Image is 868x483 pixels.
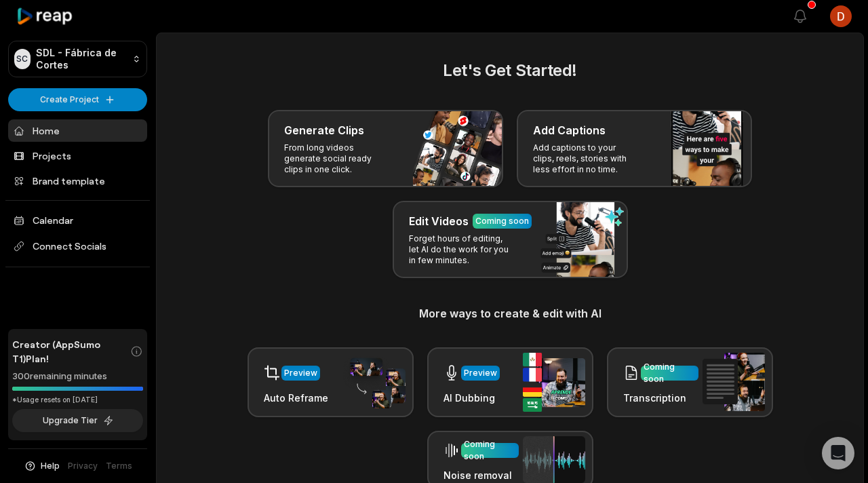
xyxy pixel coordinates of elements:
span: Connect Socials [8,234,147,258]
div: *Usage resets on [DATE] [12,395,143,405]
p: SDL - Fábrica de Cortes [36,47,127,71]
p: Add captions to your clips, reels, stories with less effort in no time. [533,142,638,175]
p: Forget hours of editing, let AI do the work for you in few minutes. [409,233,514,266]
a: Home [8,119,147,142]
h2: Let's Get Started! [173,58,847,83]
h3: Transcription [623,391,698,405]
h3: More ways to create & edit with AI [173,305,847,322]
div: Coming soon [475,215,529,227]
img: ai_dubbing.png [523,353,585,412]
div: Coming soon [464,438,516,463]
p: From long videos generate social ready clips in one click. [284,142,389,175]
h3: Edit Videos [409,213,469,229]
h3: Auto Reframe [264,391,328,405]
div: SC [14,49,31,69]
img: transcription.png [703,353,765,411]
span: Help [41,460,60,472]
span: Creator (AppSumo T1) Plan! [12,337,130,366]
div: Coming soon [644,361,696,385]
div: 300 remaining minutes [12,370,143,383]
a: Brand template [8,170,147,192]
div: Open Intercom Messenger [822,437,854,469]
a: Calendar [8,209,147,231]
div: Preview [464,367,497,379]
a: Terms [106,460,132,472]
img: auto_reframe.png [343,356,406,409]
img: noise_removal.png [523,436,585,483]
button: Upgrade Tier [12,409,143,432]
h3: Noise removal [443,468,519,482]
button: Help [24,460,60,472]
a: Projects [8,144,147,167]
a: Privacy [68,460,98,472]
h3: Add Captions [533,122,606,138]
button: Create Project [8,88,147,111]
div: Preview [284,367,317,379]
h3: AI Dubbing [443,391,500,405]
h3: Generate Clips [284,122,364,138]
